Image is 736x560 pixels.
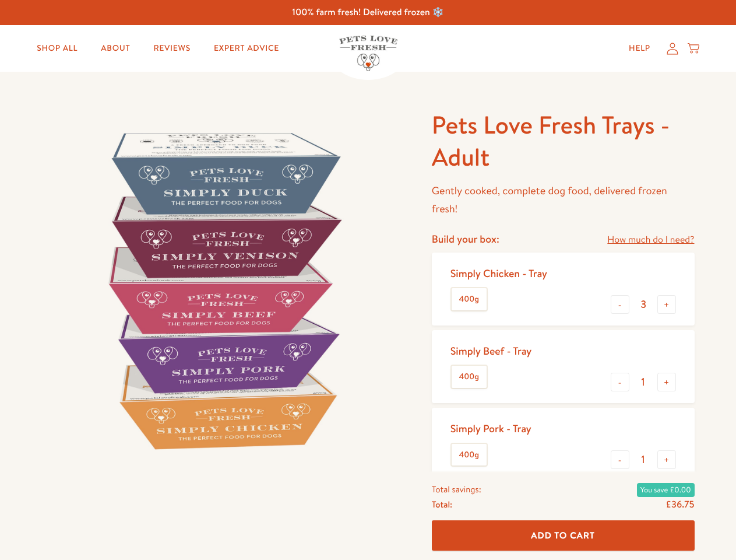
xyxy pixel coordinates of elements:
div: Simply Beef - Tray [450,344,531,358]
div: Simply Pork - Tray [450,422,531,435]
h1: Pets Love Fresh Trays - Adult [432,109,695,173]
button: + [657,450,676,469]
button: Add To Cart [432,520,695,551]
img: Pets Love Fresh [339,36,397,71]
label: 400g [452,444,487,466]
a: Reviews [144,37,199,60]
a: Shop All [27,37,87,60]
p: Gently cooked, complete dog food, delivered frozen fresh! [432,182,695,218]
a: About [91,37,139,60]
button: + [657,295,676,314]
button: + [657,373,676,391]
img: Pets Love Fresh Trays - Adult [42,109,404,471]
span: You save £0.00 [637,483,695,497]
label: 400g [452,288,487,310]
span: Add To Cart [531,529,595,541]
button: - [611,373,629,391]
a: Help [619,37,660,60]
span: Total: [432,497,452,512]
a: Expert Advice [205,37,288,60]
label: 400g [452,366,487,388]
h4: Build your box: [432,232,499,246]
span: £36.75 [665,498,694,511]
span: Total savings: [432,482,481,497]
div: Simply Chicken - Tray [450,267,547,280]
button: - [611,295,629,314]
button: - [611,450,629,469]
a: How much do I need? [607,232,694,248]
